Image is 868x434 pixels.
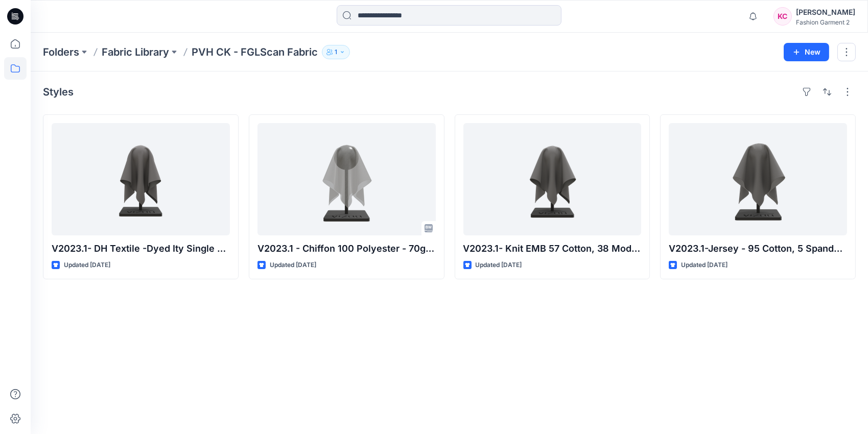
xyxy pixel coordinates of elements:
a: Folders [43,45,79,59]
a: Fabric Library [102,45,169,59]
div: [PERSON_NAME] [796,6,855,18]
a: V2023.1- Knit EMB 57 Cotton, 38 Modal, 5 Spandex - 220gsm [463,123,642,235]
p: V2023.1 - Chiffon 100 Polyester - 70gsm [257,242,436,256]
button: New [784,43,829,61]
a: V2023.1-Jersey - 95 Cotton, 5 Spandex - 215gsm [669,123,847,235]
h4: Styles [43,86,74,98]
p: PVH CK - FGLScan Fabric [192,45,318,59]
div: Fashion Garment 2 [796,18,855,26]
p: V2023.1- Knit EMB 57 Cotton, 38 Modal, 5 Spandex - 220gsm [463,242,642,256]
button: 1 [322,45,350,59]
p: Updated [DATE] [64,260,110,271]
div: KC [773,7,792,26]
a: V2023.1 - Chiffon 100 Polyester - 70gsm [257,123,436,235]
p: V2023.1-Jersey - 95 Cotton, 5 Spandex - 215gsm [669,242,847,256]
p: V2023.1- DH Textile -Dyed Ity Single - 95 Polyester, 5 Spandex, 200gsm [52,242,230,256]
p: Updated [DATE] [476,260,522,271]
p: 1 [335,46,337,58]
p: Updated [DATE] [270,260,316,271]
a: V2023.1- DH Textile -Dyed Ity Single - 95 Polyester, 5 Spandex, 200gsm [52,123,230,235]
p: Updated [DATE] [681,260,728,271]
